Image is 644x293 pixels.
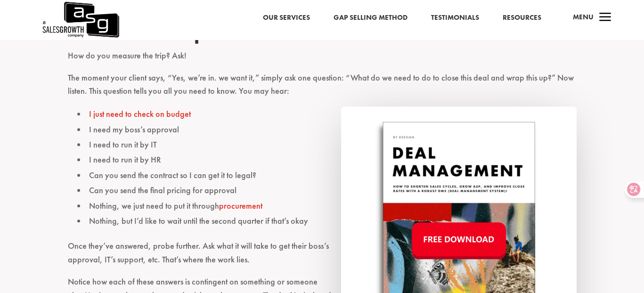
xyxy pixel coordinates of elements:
a: Gap Selling Method [334,12,408,24]
a: Our Services [263,12,310,24]
a: Resources [503,12,541,24]
p: Once they’ve answered, probe further. Ask what it will take to get their boss’s approval, IT’s su... [68,239,577,275]
li: I need to run it by HR [77,152,577,167]
a: I just need to check on budget [89,108,191,119]
p: The moment your client says, “Yes, we’re in. we want it,” simply ask one question: “What do we ne... [68,71,577,107]
li: Can you send the contract so I can get it to legal? [77,168,577,183]
a: Testimonials [431,12,479,24]
span: a [596,8,615,27]
a: procurement [219,200,262,211]
li: Nothing, but I’d like to wait until the second quarter if that’s okay [77,213,577,228]
p: How do you measure the trip? Ask! [68,49,577,71]
li: Nothing, we just need to put it through [77,198,577,213]
li: I need to run it by IT [77,137,577,152]
span: Menu [573,12,594,22]
li: Can you send the final pricing for approval [77,183,577,198]
li: I need my boss’s approval [77,122,577,137]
